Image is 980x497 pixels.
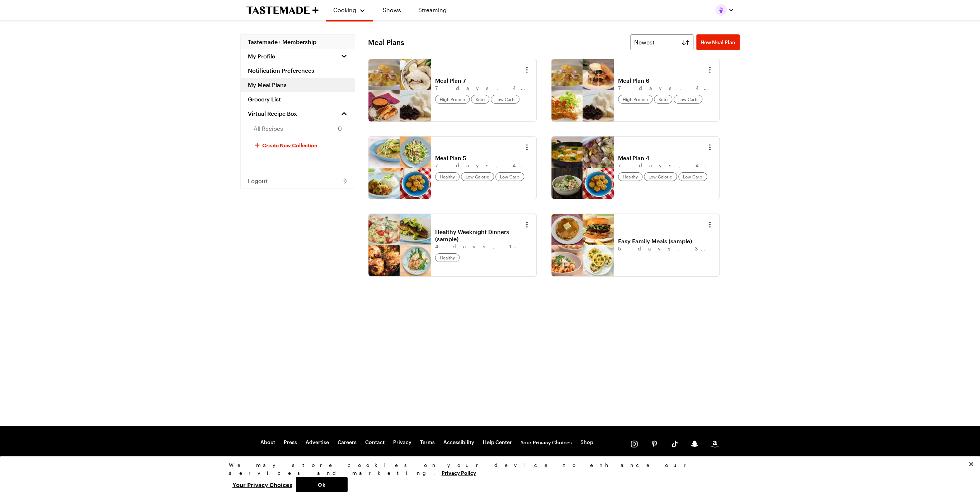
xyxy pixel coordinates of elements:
[368,38,404,47] h1: Meal Plans
[284,439,297,446] a: Press
[229,461,745,477] div: We may store cookies on your device to enhance our services and marketing.
[229,477,296,492] button: Your Privacy Choices
[580,439,593,446] a: Shop
[262,142,317,149] span: Create New Collection
[241,63,355,78] a: Notification Preferences
[483,439,512,446] a: Help Center
[634,38,655,47] span: Newest
[254,124,283,133] span: All Recipes
[618,77,707,84] a: Meal Plan 6
[435,228,524,243] a: Healthy Weeknight Dinners (sample)
[229,461,745,492] div: Privacy
[241,121,355,137] a: All Recipes0
[618,238,707,245] a: Easy Family Meals (sample)
[701,39,735,46] span: New Meal Plan
[442,469,476,476] a: More information about your privacy, opens in a new tab
[435,77,524,84] a: Meal Plan 7
[630,34,693,50] button: Newest
[248,53,275,60] span: My Profile
[333,3,366,17] button: Cooking
[241,174,355,188] button: Logout
[338,439,357,446] a: Careers
[715,4,727,16] img: Profile picture
[246,6,319,14] a: To Tastemade Home Page
[248,177,268,185] span: Logout
[306,439,329,446] a: Advertise
[696,34,740,50] a: New Meal Plan
[241,35,355,49] a: Tastemade+ Membership
[435,154,524,162] a: Meal Plan 5
[333,6,356,13] span: Cooking
[241,92,355,106] a: Grocery List
[365,439,385,446] a: Contact
[393,439,411,446] a: Privacy
[260,439,593,446] nav: Footer
[443,439,474,446] a: Accessibility
[296,477,348,492] button: Ok
[520,439,572,446] button: Your Privacy Choices
[241,106,355,121] a: Virtual Recipe Box
[420,439,435,446] a: Terms
[715,4,734,16] button: Profile picture
[248,110,297,117] span: Virtual Recipe Box
[963,456,979,472] button: Close
[241,78,355,92] a: My Meal Plans
[241,49,355,63] button: My Profile
[618,154,707,162] a: Meal Plan 4
[338,124,342,133] span: 0
[241,137,355,154] button: Create New Collection
[260,439,275,446] a: About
